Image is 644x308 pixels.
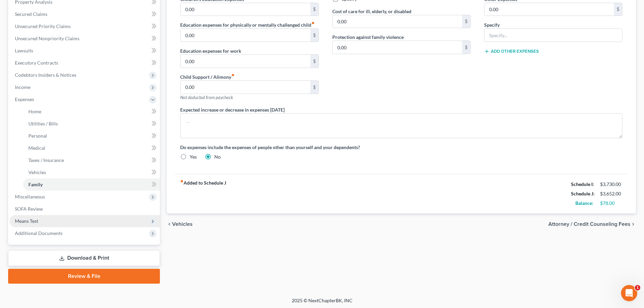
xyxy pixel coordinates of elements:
span: Personal [28,133,47,139]
span: Family [28,182,43,187]
button: Attorney / Credit Counseling Fees chevron_right [548,221,636,227]
strong: Added to Schedule J [180,180,226,208]
input: -- [181,55,310,68]
a: Personal [23,130,160,142]
span: Expenses [15,96,34,102]
a: Taxes / Insurance [23,154,160,166]
label: Expected increase or decrease in expenses [DATE] [180,106,285,113]
input: -- [333,15,462,28]
input: -- [333,41,462,54]
a: Executory Contracts [9,57,160,69]
span: Attorney / Credit Counseling Fees [548,221,630,227]
i: fiber_manual_record [311,21,315,25]
input: Specify... [484,29,622,42]
a: Download & Print [8,250,160,266]
a: Home [23,105,160,118]
a: Family [23,179,160,191]
label: Do expenses include the expenses of people other than yourself and your dependents? [180,144,622,151]
button: Add Other Expenses [484,49,539,54]
label: Cost of care for ill, elderly, or disabled [332,8,411,15]
input: -- [484,3,614,16]
i: fiber_manual_record [231,73,235,77]
label: Education expenses for work [180,47,241,54]
input: -- [181,3,310,16]
i: fiber_manual_record [180,180,184,183]
span: Means Test [15,218,38,224]
span: Unsecured Nonpriority Claims [15,35,79,41]
span: Codebtors Insiders & Notices [15,72,76,78]
span: Utilities / Bills [28,121,58,126]
span: Income [15,84,30,90]
div: $ [614,3,622,16]
label: No [214,153,221,160]
a: Vehicles [23,166,160,179]
span: SOFA Review [15,206,43,212]
div: $78.00 [600,200,622,207]
div: $ [310,3,318,16]
span: Not deducted from paycheck [180,95,233,100]
label: Yes [190,153,197,160]
span: Vehicles [172,221,193,227]
span: Executory Contracts [15,60,58,66]
div: $ [310,29,318,42]
a: SOFA Review [9,203,160,215]
iframe: Intercom live chat [621,285,637,301]
a: Secured Claims [9,8,160,20]
input: -- [181,81,310,94]
strong: Schedule I: [571,181,594,187]
span: Lawsuits [15,48,33,53]
span: Vehicles [28,169,46,175]
i: chevron_left [167,221,172,227]
span: 1 [635,285,640,290]
span: Taxes / Insurance [28,157,64,163]
div: $ [462,15,470,28]
div: $ [310,55,318,68]
span: Additional Documents [15,230,63,236]
div: $ [310,81,318,94]
a: Lawsuits [9,45,160,57]
div: $ [462,41,470,54]
strong: Balance: [575,200,593,206]
label: Child Support / Alimony [180,73,235,80]
a: Review & File [8,269,160,284]
span: Secured Claims [15,11,47,17]
strong: Schedule J: [571,191,595,196]
span: Home [28,109,41,114]
input: -- [181,29,310,42]
button: chevron_left Vehicles [167,221,193,227]
div: $3,730.00 [600,181,622,188]
a: Medical [23,142,160,154]
label: Specify [484,21,500,28]
span: Unsecured Priority Claims [15,23,71,29]
label: Education expenses for physically or mentally challenged child [180,21,315,28]
div: $3,652.00 [600,190,622,197]
i: chevron_right [630,221,636,227]
a: Utilities / Bills [23,118,160,130]
span: Medical [28,145,45,151]
label: Protection against family violence [332,33,404,41]
a: Unsecured Nonpriority Claims [9,32,160,45]
a: Unsecured Priority Claims [9,20,160,32]
span: Miscellaneous [15,194,45,199]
